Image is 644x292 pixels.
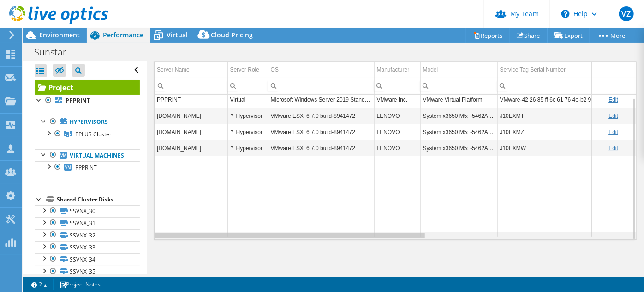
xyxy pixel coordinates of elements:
div: OS [271,64,279,75]
td: Column Manufacturer, Value LENOVO [374,140,420,156]
td: Server Role Column [227,62,268,78]
td: Column Server Role, Value Hypervisor [227,124,268,140]
div: Shared Cluster Disks [57,194,140,205]
a: More [590,28,632,43]
div: Hypervisor [230,143,266,154]
td: Column Server Name, Value ppvmhost2.sunstarems.com [155,124,227,140]
td: Column Model, Filter cell [420,78,497,94]
a: Edit [608,145,618,152]
td: Column Server Role, Value Hypervisor [227,140,268,156]
a: SSVNX_34 [35,253,140,265]
div: Virtual [230,94,266,105]
span: VZ [619,6,634,21]
div: Server Role [230,64,259,75]
td: Service Tag Serial Number Column [497,62,640,78]
a: Hypervisors [35,116,140,128]
td: Column Model, Value System x3650 M5: -5462AC1- [420,108,497,124]
span: Performance [103,30,143,39]
div: Model [423,64,438,75]
a: SSVNX_31 [35,217,140,229]
td: Server Name Column [155,62,227,78]
td: Column OS, Value VMware ESXi 6.7.0 build-8941472 [268,124,374,140]
a: SSVNX_35 [35,266,140,278]
a: PPLUS Cluster [35,128,140,140]
div: Service Tag Serial Number [500,64,566,75]
td: Column OS, Filter cell [268,78,374,94]
td: Column Manufacturer, Value VMware Inc. [374,91,420,108]
span: PPPRINT [75,164,97,171]
td: Column Server Name, Filter cell [155,78,227,94]
svg: \n [561,10,570,18]
td: Column Service Tag Serial Number, Value J10EXMW [497,140,640,156]
td: Column Server Name, Value ppvmhost1.sunstarems.com [155,140,227,156]
td: Column Service Tag Serial Number, Value VMware-42 26 85 ff 6c 61 76 4e-b2 9c 27 1e 4e 3c ba 54 [497,91,640,108]
div: Manufacturer [377,64,410,75]
a: SSVNX_32 [35,229,140,241]
span: Environment [39,30,80,39]
span: Cloud Pricing [211,30,253,39]
a: Edit [608,129,618,135]
td: Model Column [420,62,497,78]
span: PPLUS Cluster [75,130,112,138]
span: Virtual [167,30,188,39]
td: Column Manufacturer, Value LENOVO [374,124,420,140]
div: Hypervisor [230,127,266,138]
td: Column Model, Value System x3650 M5: -5462AC1- [420,124,497,140]
a: Export [547,28,590,43]
td: Column OS, Value VMware ESXi 6.7.0 build-8941472 [268,140,374,156]
a: SSVNX_30 [35,205,140,217]
td: Column Server Name, Value ppvmhost3.sunstarems.com [155,108,227,124]
td: Column Server Name, Value PPPRINT [155,91,227,108]
td: Column Server Role, Value Virtual [227,91,268,108]
div: Hypervisor [230,110,266,122]
a: 2 [25,279,54,290]
td: Column Service Tag Serial Number, Value J10EXMZ [497,124,640,140]
td: OS Column [268,62,374,78]
a: Virtual Machines [35,149,140,161]
td: Column OS, Value Microsoft Windows Server 2019 Standard [268,91,374,108]
a: PPPRINT [35,161,140,173]
a: SSVNX_33 [35,241,140,253]
a: PPPRINT [35,95,140,107]
a: Share [510,28,548,43]
td: Manufacturer Column [374,62,420,78]
b: PPPRINT [66,97,90,104]
div: Data grid [154,43,637,239]
a: Project [35,80,140,95]
a: Edit [608,97,618,103]
h1: Sunstar [30,47,81,57]
td: Column Manufacturer, Value LENOVO [374,108,420,124]
td: Column Service Tag Serial Number, Filter cell [497,78,640,94]
td: Column Model, Value System x3650 M5: -5462AC1- [420,140,497,156]
a: Reports [466,28,510,43]
div: Server Name [157,64,190,75]
td: Column Server Role, Filter cell [227,78,268,94]
a: Edit [608,113,618,119]
td: Column Service Tag Serial Number, Value J10EXMT [497,108,640,124]
td: Column OS, Value VMware ESXi 6.7.0 build-8941472 [268,108,374,124]
td: Column Model, Value VMware Virtual Platform [420,91,497,108]
td: Column Manufacturer, Filter cell [374,78,420,94]
a: Project Notes [53,279,107,290]
td: Column Server Role, Value Hypervisor [227,108,268,124]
